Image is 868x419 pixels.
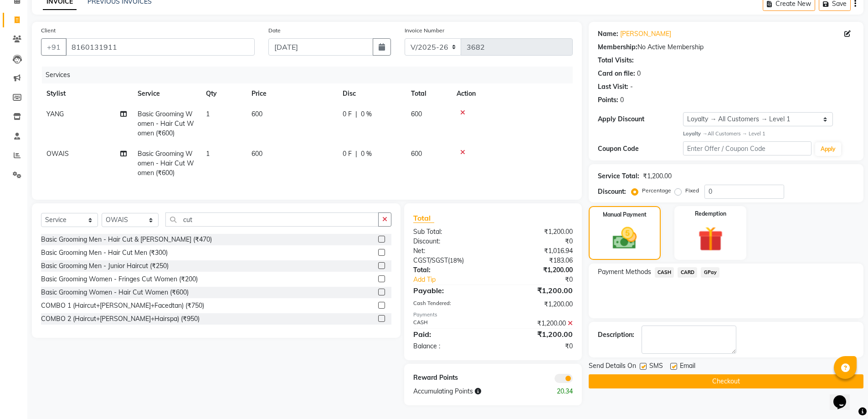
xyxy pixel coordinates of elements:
[337,83,406,104] th: Disc
[406,275,507,285] a: Add Tip
[413,256,448,264] span: CGST/SGST
[493,237,580,246] div: ₹0
[413,311,572,319] div: Payments
[598,171,639,181] div: Service Total:
[355,149,357,159] span: |
[598,267,651,277] span: Payment Methods
[598,330,634,340] div: Description:
[405,26,444,35] label: Invoice Number
[589,361,636,372] span: Send Details On
[406,285,493,296] div: Payable:
[406,373,493,383] div: Reward Points
[138,110,194,137] span: Basic Grooming Women - Hair Cut Women (₹600)
[41,314,200,324] div: COMBO 2 (Haircut+[PERSON_NAME]+Hairspa) (₹950)
[411,150,422,158] span: 600
[643,171,672,181] div: ₹1,200.00
[678,267,697,278] span: CARD
[252,150,262,158] span: 600
[598,42,854,52] div: No Active Membership
[450,257,462,264] span: 18%
[830,383,859,410] iframe: chat widget
[361,149,372,159] span: 0 %
[41,261,169,271] div: Basic Grooming Men - Junior Haircut (₹250)
[343,109,352,119] span: 0 F
[598,69,635,78] div: Card on file:
[246,83,337,104] th: Price
[406,227,493,237] div: Sub Total:
[642,186,671,195] label: Percentage
[630,82,633,92] div: -
[41,288,189,297] div: Basic Grooming Women - Hair Cut Women (₹600)
[655,267,674,278] span: CASH
[536,387,580,396] div: 20.34
[355,109,357,119] span: |
[41,235,212,244] div: Basic Grooming Men - Hair Cut & [PERSON_NAME] (₹470)
[680,361,695,372] span: Email
[343,149,352,159] span: 0 F
[268,26,281,35] label: Date
[406,265,493,275] div: Total:
[649,361,663,372] span: SMS
[598,95,618,105] div: Points:
[493,256,580,265] div: ₹183.06
[690,223,731,254] img: _gift.svg
[493,319,580,328] div: ₹1,200.00
[598,114,683,124] div: Apply Discount
[406,256,493,265] div: ( )
[41,26,56,35] label: Client
[598,56,634,65] div: Total Visits:
[132,83,200,104] th: Service
[603,211,647,219] label: Manual Payment
[206,150,210,158] span: 1
[605,224,644,252] img: _cash.svg
[406,329,493,340] div: Paid:
[42,67,580,83] div: Services
[493,285,580,296] div: ₹1,200.00
[695,210,726,218] label: Redemption
[451,83,573,104] th: Action
[406,319,493,328] div: CASH
[493,246,580,256] div: ₹1,016.94
[361,109,372,119] span: 0 %
[493,341,580,351] div: ₹0
[620,95,624,105] div: 0
[589,374,863,388] button: Checkout
[685,186,699,195] label: Fixed
[815,142,841,156] button: Apply
[138,150,194,177] span: Basic Grooming Women - Hair Cut Women (₹600)
[252,110,262,118] span: 600
[598,42,637,52] div: Membership:
[41,301,204,310] div: COMBO 1 (Haircut+[PERSON_NAME]+Facedtan) (₹750)
[165,212,379,227] input: Search or Scan
[637,69,641,78] div: 0
[406,387,536,396] div: Accumulating Points
[406,341,493,351] div: Balance :
[683,141,812,155] input: Enter Offer / Coupon Code
[493,227,580,237] div: ₹1,200.00
[598,144,683,154] div: Coupon Code
[508,275,580,285] div: ₹0
[493,300,580,309] div: ₹1,200.00
[701,267,719,278] span: GPay
[41,38,67,56] button: +91
[46,150,69,158] span: OWAIS
[598,82,628,92] div: Last Visit:
[406,83,451,104] th: Total
[683,130,707,137] strong: Loyalty →
[598,29,618,39] div: Name:
[46,110,64,118] span: YANG
[41,274,198,284] div: Basic Grooming Women - Fringes Cut Women (₹200)
[41,248,168,258] div: Basic Grooming Men - Hair Cut Men (₹300)
[406,237,493,246] div: Discount:
[598,187,626,197] div: Discount:
[200,83,246,104] th: Qty
[620,29,671,39] a: [PERSON_NAME]
[406,300,493,309] div: Cash Tendered:
[413,213,434,223] span: Total
[41,83,132,104] th: Stylist
[493,329,580,340] div: ₹1,200.00
[66,38,255,56] input: Search by Name/Mobile/Email/Code
[411,110,422,118] span: 600
[206,110,210,118] span: 1
[406,246,493,256] div: Net:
